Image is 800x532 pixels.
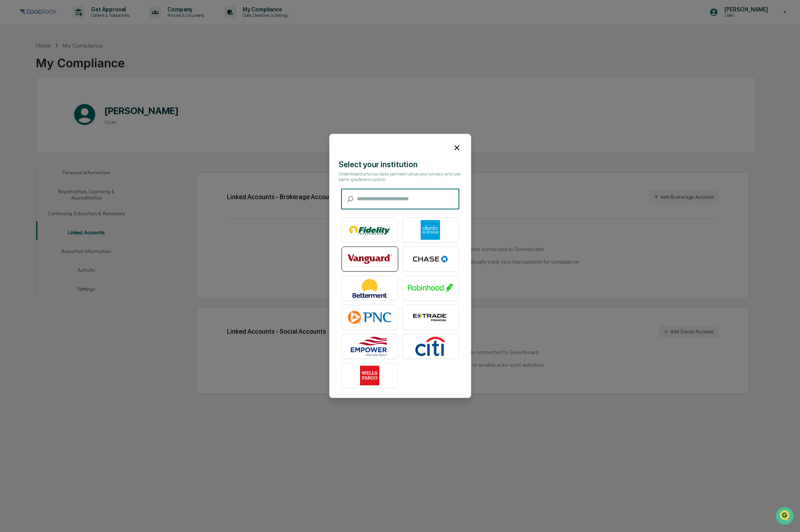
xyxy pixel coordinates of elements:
[16,114,50,122] span: Data Lookup
[56,133,95,139] a: Powered byPylon
[408,279,453,298] img: Robinhood
[5,96,54,110] a: 🖐️Preclearance
[339,160,462,170] div: Select your institution
[27,60,129,68] div: Start new chat
[408,220,453,240] img: Charles Schwab
[54,96,101,110] a: 🗄️Attestations
[347,337,392,357] img: Empower Retirement
[134,63,143,72] button: Start new chat
[27,68,100,74] div: We're available if you need us!
[8,115,14,121] div: 🔎
[57,100,63,106] div: 🗄️
[8,17,143,29] p: How can we help?
[78,133,95,139] span: Pylon
[347,366,392,386] img: Wells Fargo
[347,220,392,240] img: Fidelity Investments
[16,99,51,107] span: Preclearance
[408,337,453,357] img: Citibank
[339,172,462,183] div: Greenboard and our data partners value your privacy and use bank-grade encryption
[347,279,392,298] img: Betterment
[8,60,22,74] img: 1746055101610-c473b297-6a78-478c-a979-82029cc54cd1
[408,249,453,269] img: Chase
[65,99,98,107] span: Attestations
[8,100,14,106] div: 🖐️
[5,111,53,125] a: 🔎Data Lookup
[408,308,453,327] img: E*TRADE
[775,506,796,527] iframe: Open customer support
[347,308,392,327] img: PNC
[347,249,392,269] img: Vanguard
